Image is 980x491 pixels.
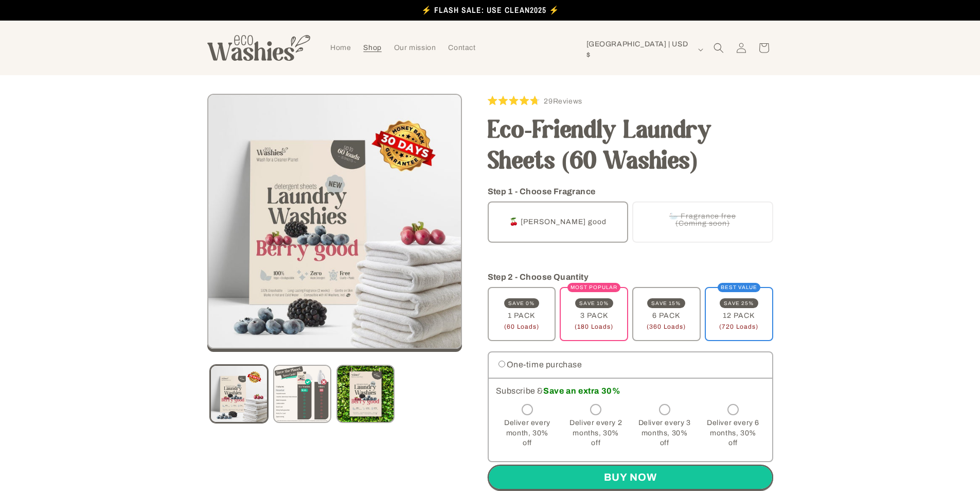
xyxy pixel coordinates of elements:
img: Eco Washies [207,35,310,61]
span: Reviews [553,97,582,105]
div: 29Reviews [488,96,582,108]
input: One-time purchase. Product price $20.00 USD [498,361,505,367]
a: Eco Washies [203,31,314,64]
legend: Step 1 - Choose Fragrance [488,185,597,198]
a: Shop [357,37,387,59]
span: 29 [544,97,553,105]
label: 1 PACK [488,287,556,341]
button: Load image 3 in gallery view [336,365,395,423]
span: MOST POPULAR [567,283,620,292]
span: Contact [448,43,475,53]
label: 🍒 [PERSON_NAME] good [488,201,629,243]
span: ⚡️ FLASH SALE: USE CLEAN2025 ⚡️ [421,5,559,15]
span: SAVE 10% [575,298,613,308]
label: Deliver every 6 months, 30% off [702,401,765,453]
span: SAVE 25% [720,298,758,308]
legend: Step 2 - Choose Quantity [488,271,590,283]
a: Contact [442,37,482,59]
button: Load image 2 in gallery view [273,365,331,423]
span: (720 Loads) [719,324,758,330]
button: [GEOGRAPHIC_DATA] | USD $ [580,40,707,59]
span: (180 Loads) [575,324,613,330]
span: (360 Loads) [647,324,686,330]
label: Deliver every 3 months, 30% off [633,401,696,453]
summary: Search [707,37,730,59]
a: Our mission [388,37,442,59]
span: Home [330,43,351,53]
span: [GEOGRAPHIC_DATA] | USD $ [586,39,693,60]
label: 3 PACK [560,287,628,341]
label: Deliver every month, 30% off [496,401,559,453]
span: Shop [363,43,381,53]
label: Subscribe & [496,384,621,399]
span: Our mission [394,43,436,53]
span: Save an extra 30% [543,386,620,395]
label: 🦢 Fragrance free (Coming soon) [632,201,773,243]
button: Buy now [488,465,773,490]
label: 6 PACK [632,287,701,341]
a: Home [324,37,357,59]
label: Deliver every 2 months, 30% off [564,401,628,453]
label: 12 PACK [705,287,773,341]
span: BEST VALUE [718,283,760,292]
span: (60 Loads) [504,324,539,330]
media-gallery: Gallery Viewer [207,94,462,426]
span: SAVE 0% [504,298,539,308]
label: One-time purchase [496,358,582,373]
h1: Eco-Friendly Laundry Sheets (60 Washies) [488,116,773,178]
button: Load image 1 in gallery view [210,365,268,423]
span: SAVE 15% [647,298,685,308]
